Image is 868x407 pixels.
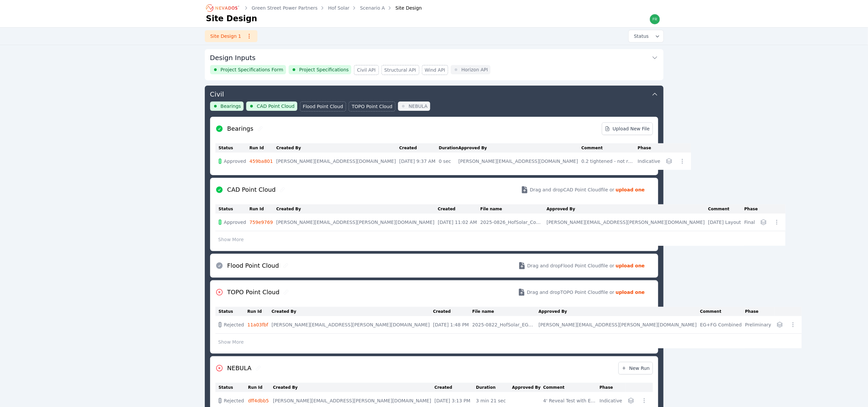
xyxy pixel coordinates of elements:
span: Upload New File [605,125,650,132]
button: Show More [215,233,247,246]
a: 11a03fbf [247,322,268,327]
h2: NEBULA [227,364,252,373]
div: 0.2 tightened - not reviewed [581,158,634,165]
th: File name [480,204,547,214]
span: New Run [621,365,650,372]
h2: CAD Point Cloud [227,185,276,194]
td: [PERSON_NAME][EMAIL_ADDRESS][DOMAIN_NAME] [276,153,399,170]
strong: upload one [616,262,645,269]
span: Status [631,33,649,39]
button: Drag and dropFlood Point Cloudfile or upload one [510,256,653,275]
span: Bearings [221,103,241,109]
th: Run Id [248,383,273,392]
span: CAD Point Cloud [257,103,295,109]
th: Duration [476,383,512,392]
a: Hof Solar [328,5,349,11]
div: 4' Reveal Test with EG+FG w/ south and 0.5' steps [543,397,596,404]
th: Status [215,143,250,153]
strong: upload one [616,289,645,296]
span: Structural API [384,67,416,73]
a: Scenario A [360,5,385,11]
span: Civil API [357,67,376,73]
div: Preliminary [745,321,771,328]
th: File name [472,307,539,316]
a: Upload New File [602,122,653,135]
td: [PERSON_NAME][EMAIL_ADDRESS][PERSON_NAME][DOMAIN_NAME] [271,316,433,334]
td: [DATE] 1:48 PM [433,316,472,334]
td: [DATE] 11:02 AM [438,214,480,231]
nav: Breadcrumb [206,3,422,13]
td: [PERSON_NAME][EMAIL_ADDRESS][PERSON_NAME][DOMAIN_NAME] [547,214,708,231]
a: dff4dbb5 [248,398,269,403]
div: Indicative [600,397,622,404]
th: Approved By [547,204,708,214]
span: Rejected [224,397,244,404]
th: Created [433,307,472,316]
span: Drag and drop Flood Point Cloud file or [527,262,614,269]
th: Status [215,307,248,316]
span: Horizon API [461,66,488,73]
th: Comment [708,204,744,214]
button: Design Inputs [210,49,658,65]
th: Duration [439,143,458,153]
strong: upload one [616,186,645,193]
span: Wind API [425,67,445,73]
th: Status [215,383,248,392]
span: TOPO Point Cloud [352,103,392,110]
img: frida.manzo@nevados.solar [650,14,660,25]
th: Phase [745,307,775,316]
span: Project Specifications Form [221,66,283,73]
th: Approved By [539,307,700,316]
th: Comment [543,383,600,392]
a: 459ba801 [250,159,273,164]
th: Phase [638,143,664,153]
div: Site Design [386,5,422,11]
h2: TOPO Point Cloud [227,288,280,297]
button: Status [629,30,664,42]
h3: Civil [210,90,224,99]
h3: Design Inputs [210,53,256,62]
td: [PERSON_NAME][EMAIL_ADDRESS][PERSON_NAME][DOMAIN_NAME] [276,214,438,231]
th: Created [438,204,480,214]
th: Created [399,143,439,153]
div: 3 min 21 sec [476,397,509,404]
th: Phase [600,383,625,392]
span: Drag and drop CAD Point Cloud file or [530,186,614,193]
button: Drag and dropTOPO Point Cloudfile or upload one [510,283,653,302]
div: Design InputsProject Specifications FormProject SpecificationsCivil APIStructural APIWind APIHori... [205,49,664,80]
button: Civil [210,86,658,102]
span: NEBULA [409,103,428,109]
span: Approved [224,158,246,165]
th: Comment [700,307,745,316]
th: Approved By [512,383,543,392]
div: [DATE] Layout [708,219,741,226]
div: 2025-0826_HofSolar_CogoExport.csv [480,219,543,226]
div: Indicative [638,158,660,165]
span: Flood Point Cloud [303,103,343,110]
div: 2025-0822_HofSolar_EG+FG Surface.csv [472,321,535,328]
th: Status [215,204,250,214]
td: [DATE] 9:37 AM [399,153,439,170]
th: Created By [276,143,399,153]
div: 0 sec [439,158,455,165]
th: Run Id [250,204,276,214]
th: Run Id [250,143,276,153]
a: Site Design 1 [205,30,258,42]
th: Created By [271,307,433,316]
span: Drag and drop TOPO Point Cloud file or [527,289,614,296]
th: Created [434,383,476,392]
th: Phase [744,204,758,214]
span: Approved [224,219,246,226]
div: Final [744,219,755,226]
h2: Flood Point Cloud [227,261,279,270]
span: Rejected [224,321,244,328]
button: Drag and dropCAD Point Cloudfile or upload one [513,180,653,199]
th: Run Id [247,307,271,316]
a: Green Street Power Partners [252,5,318,11]
button: Show More [215,336,247,348]
h1: Site Design [206,13,258,24]
td: [PERSON_NAME][EMAIL_ADDRESS][PERSON_NAME][DOMAIN_NAME] [539,316,700,334]
a: 759e9769 [250,220,273,225]
th: Comment [581,143,638,153]
td: [PERSON_NAME][EMAIL_ADDRESS][DOMAIN_NAME] [458,153,581,170]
